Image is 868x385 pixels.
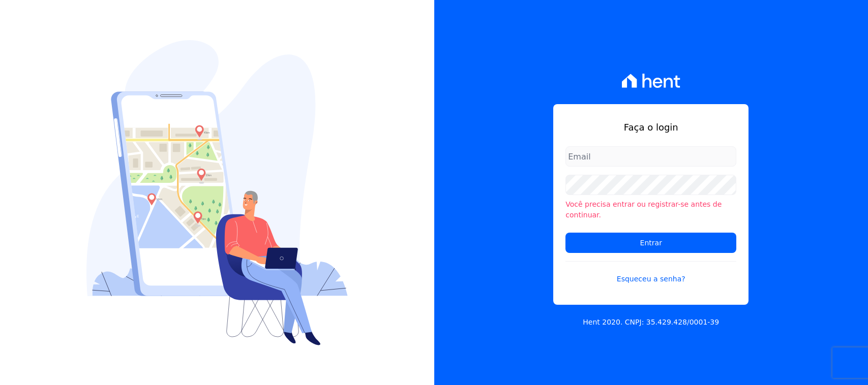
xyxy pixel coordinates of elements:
[565,199,736,220] li: Você precisa entrar ou registrar-se antes de continuar.
[565,233,736,253] input: Entrar
[86,40,348,345] img: Login
[565,146,736,167] input: Email
[583,317,719,328] p: Hent 2020. CNPJ: 35.429.428/0001-39
[565,120,736,134] h1: Faça o login
[565,261,736,284] a: Esqueceu a senha?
